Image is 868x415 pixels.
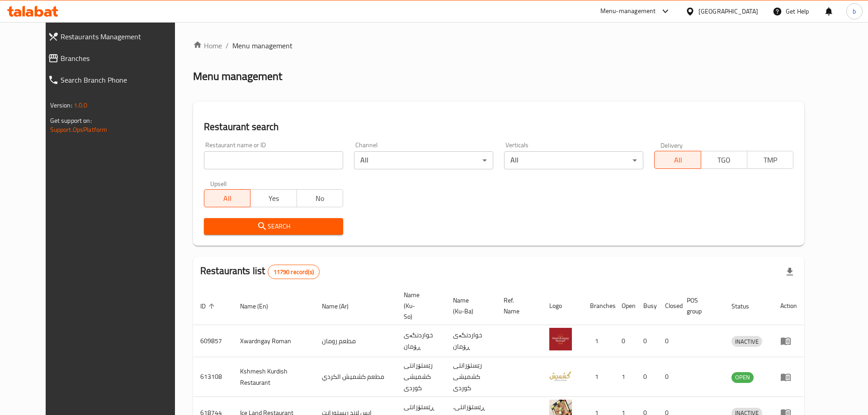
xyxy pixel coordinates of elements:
[396,325,446,357] td: خواردنگەی ڕۆمان
[208,192,247,205] span: All
[204,151,343,169] input: Search for restaurant name or ID..
[232,40,292,51] span: Menu management
[354,151,493,169] div: All
[747,151,793,169] button: TMP
[549,328,572,350] img: Xwardngay Roman
[636,287,658,325] th: Busy
[549,364,572,387] img: Kshmesh Kurdish Restaurant
[193,325,233,357] td: 609857
[751,154,790,167] span: TMP
[701,151,747,169] button: TGO
[200,264,320,279] h2: Restaurants list
[250,189,297,207] button: Yes
[583,357,614,397] td: 1
[453,295,486,317] span: Name (Ku-Ba)
[226,40,229,51] li: /
[301,192,340,205] span: No
[731,301,761,312] span: Status
[780,336,797,346] div: Menu
[658,287,679,325] th: Closed
[698,6,758,16] div: [GEOGRAPHIC_DATA]
[41,47,191,69] a: Branches
[211,221,336,232] span: Search
[204,189,250,207] button: All
[504,151,643,169] div: All
[614,287,636,325] th: Open
[396,357,446,397] td: رێستۆرانتی کشمیشى كوردى
[193,40,222,51] a: Home
[41,69,191,91] a: Search Branch Phone
[731,372,754,383] div: OPEN
[61,31,184,42] span: Restaurants Management
[200,301,217,312] span: ID
[193,40,804,51] nav: breadcrumb
[660,142,683,148] label: Delivery
[658,357,679,397] td: 0
[315,325,396,357] td: مطعم رومان
[731,372,754,382] span: OPEN
[636,325,658,357] td: 0
[542,287,583,325] th: Logo
[504,295,531,317] span: Ref. Name
[61,53,184,64] span: Branches
[705,154,744,167] span: TGO
[600,6,656,17] div: Menu-management
[446,357,496,397] td: رێستۆرانتی کشمیشى كوردى
[614,325,636,357] td: 0
[614,357,636,397] td: 1
[193,357,233,397] td: 613108
[446,325,496,357] td: خواردنگەی ڕۆمان
[779,261,801,283] div: Export file
[658,325,679,357] td: 0
[268,265,320,279] div: Total records count
[583,325,614,357] td: 1
[322,301,360,312] span: Name (Ar)
[404,289,435,322] span: Name (Ku-So)
[240,301,280,312] span: Name (En)
[254,192,293,205] span: Yes
[233,357,315,397] td: Kshmesh Kurdish Restaurant
[193,69,282,84] h2: Menu management
[687,295,713,317] span: POS group
[50,99,72,111] span: Version:
[233,325,315,357] td: Xwardngay Roman
[780,372,797,382] div: Menu
[636,357,658,397] td: 0
[654,151,701,169] button: All
[315,357,396,397] td: مطعم كشميش الكردي
[853,6,856,16] span: b
[210,180,227,187] label: Upsell
[773,287,804,325] th: Action
[268,268,319,276] span: 11790 record(s)
[731,336,762,347] span: INACTIVE
[297,189,343,207] button: No
[50,124,108,135] a: Support.OpsPlatform
[658,154,697,167] span: All
[74,99,88,111] span: 1.0.0
[583,287,614,325] th: Branches
[50,115,92,126] span: Get support on:
[204,120,793,134] h2: Restaurant search
[41,26,191,47] a: Restaurants Management
[204,218,343,235] button: Search
[61,75,184,85] span: Search Branch Phone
